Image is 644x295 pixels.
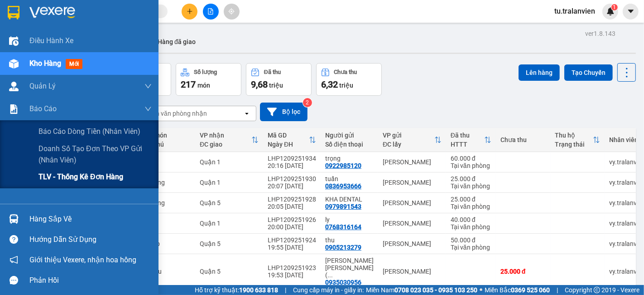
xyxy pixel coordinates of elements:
[383,199,442,206] div: [PERSON_NAME]
[187,8,193,15] span: plus
[142,220,191,227] div: 1tx
[268,216,316,223] div: LHP1209251926
[383,141,434,148] div: ĐC lấy
[325,141,374,148] div: Số điện thoại
[268,271,316,279] div: 19:53 [DATE]
[451,236,491,244] div: 50.000 đ
[9,82,19,91] img: warehouse-icon
[594,287,600,293] span: copyright
[224,4,240,20] button: aim
[268,244,316,251] div: 19:55 [DATE]
[547,5,602,17] span: tu.tralanvien
[9,214,19,224] img: warehouse-icon
[325,162,361,169] div: 0922985120
[485,285,550,295] span: Miền Bắc
[611,4,618,10] sup: 1
[181,79,196,90] span: 217
[451,223,491,231] div: Tại văn phòng
[29,103,57,114] span: Báo cáo
[268,264,316,271] div: LHP1209251923
[325,279,361,286] div: 0935030956
[29,80,56,92] span: Quản Lý
[383,220,442,227] div: [PERSON_NAME]
[339,82,353,89] span: triệu
[29,35,73,46] span: Điều hành xe
[9,104,19,114] img: solution-icon
[325,236,374,244] div: thu
[144,105,152,113] span: down
[383,158,442,166] div: [PERSON_NAME]
[264,69,281,75] div: Đã thu
[268,141,309,148] div: Ngày ĐH
[451,196,491,203] div: 25.000 đ
[200,141,251,148] div: ĐC giao
[269,82,283,89] span: triệu
[303,98,312,107] sup: 2
[142,240,191,247] div: 1t xốp
[327,271,333,279] span: ...
[203,4,219,20] button: file-add
[555,132,593,139] div: Thu hộ
[451,244,491,251] div: Tại văn phòng
[268,196,316,203] div: LHP1209251928
[451,155,491,162] div: 60.000 đ
[451,203,491,210] div: Tại văn phòng
[200,179,259,186] div: Quận 1
[251,79,268,90] span: 9,68
[334,69,357,75] div: Chưa thu
[451,216,491,223] div: 40.000 đ
[10,276,18,285] span: message
[38,143,152,166] span: Doanh số tạo đơn theo VP gửi (nhân viên)
[325,203,361,210] div: 0979891543
[66,59,82,69] span: mới
[243,110,250,117] svg: open
[207,8,214,15] span: file-add
[182,4,197,20] button: plus
[557,285,558,295] span: |
[383,268,442,275] div: [PERSON_NAME]
[29,233,152,246] div: Hướng dẫn sử dụng
[268,223,316,231] div: 20:00 [DATE]
[268,162,316,169] div: 20:16 [DATE]
[451,132,484,139] div: Đã thu
[606,7,615,15] img: icon-new-feature
[268,182,316,190] div: 20:07 [DATE]
[383,179,442,186] div: [PERSON_NAME]
[555,141,593,148] div: Trạng thái
[8,6,19,20] img: logo-vxr
[200,132,251,139] div: VP nhận
[142,268,191,275] div: 1h nâu
[500,268,546,275] div: 25.000 đ
[325,244,361,251] div: 0905213279
[263,128,321,152] th: Toggle SortBy
[325,155,374,162] div: trọng
[142,132,191,139] div: Tên món
[480,288,482,292] span: ⚪️
[325,175,374,182] div: tuấn
[246,63,312,96] button: Đã thu9,68 triệu
[176,63,241,96] button: Số lượng217món
[325,132,374,139] div: Người gửi
[623,4,639,20] button: caret-down
[142,179,191,186] div: 1h vàng
[451,182,491,190] div: Tại văn phòng
[519,64,560,81] button: Lên hàng
[500,136,546,143] div: Chưa thu
[200,240,259,247] div: Quận 5
[142,141,191,148] div: Ghi chú
[451,162,491,169] div: Tại văn phòng
[325,182,361,190] div: 0836953666
[200,268,259,275] div: Quận 5
[325,257,374,279] div: NGUYỄN THỊ BÌNH YÊN( THÀNH)
[10,235,18,244] span: question-circle
[383,132,434,139] div: VP gửi
[228,8,235,15] span: aim
[142,158,191,166] div: 1 valy
[144,83,152,90] span: down
[268,132,309,139] div: Mã GD
[9,36,19,46] img: warehouse-icon
[239,286,278,294] strong: 1900 633 818
[446,128,496,152] th: Toggle SortBy
[38,171,123,182] span: TLV - Thống kê đơn hàng
[613,4,616,10] span: 1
